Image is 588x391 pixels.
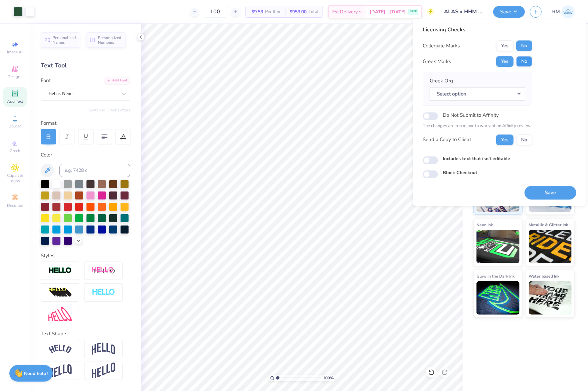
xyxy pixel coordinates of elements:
[41,77,51,84] label: Font
[250,8,263,15] span: $9.53
[41,151,130,159] div: Color
[92,363,115,379] img: Rise
[493,6,525,18] button: Save
[529,273,560,280] span: Water based Ink
[423,42,460,50] div: Collegiate Marks
[48,267,72,275] img: Stroke
[48,364,72,377] img: Flag
[48,287,72,298] img: 3d Illusion
[476,281,520,315] img: Glow in the Dark Ink
[423,136,471,144] div: Send a Copy to Client
[92,267,115,275] img: Shadow
[3,173,27,183] span: Clipart & logos
[562,5,575,18] img: Ronald Manipon
[370,8,406,15] span: [DATE] - [DATE]
[443,155,510,162] label: Includes text that isn't editable
[24,370,48,377] strong: Need help?
[92,289,115,296] img: Negative Space
[48,307,72,321] img: Free Distort
[443,111,499,119] label: Do Not Submit to Affinity
[41,61,130,70] div: Text Tool
[529,281,572,315] img: Water based Ink
[476,230,520,263] img: Neon Ink
[309,8,319,15] span: Total
[496,40,514,51] button: Yes
[496,134,514,145] button: Yes
[7,49,23,55] span: Image AI
[8,74,22,79] span: Designs
[423,123,532,129] p: The changes are too minor to warrant an Affinity review.
[52,35,76,45] span: Personalized Names
[92,343,115,355] img: Arch
[516,40,532,51] button: No
[59,164,130,177] input: e.g. 7428 c
[41,330,130,338] div: Text Shape
[525,186,576,200] button: Save
[202,6,228,18] input: – –
[289,8,307,15] span: $953.00
[529,230,572,263] img: Metallic & Glitter Ink
[98,35,122,45] span: Personalized Numbers
[430,87,525,101] button: Select option
[496,56,514,67] button: Yes
[41,119,131,127] div: Format
[443,169,477,176] label: Block Checkout
[430,77,453,85] label: Greek Org
[476,273,515,280] span: Glow in the Dark Ink
[552,5,575,18] a: RM
[48,345,72,354] img: Arc
[552,8,560,16] span: RM
[88,107,130,113] button: Switch to Greek Letters
[332,8,358,15] span: Est. Delivery
[410,9,417,14] span: FREE
[10,148,20,153] span: Greek
[439,5,488,18] input: Untitled Design
[8,123,22,129] span: Upload
[476,221,493,228] span: Neon Ink
[516,134,532,145] button: No
[516,56,532,67] button: No
[41,252,130,260] div: Styles
[7,99,23,104] span: Add Text
[265,8,281,15] span: Per Item
[423,58,451,65] div: Greek Marks
[529,221,568,228] span: Metallic & Glitter Ink
[7,203,23,208] span: Decorate
[104,77,130,84] div: Add Font
[423,26,532,34] div: Licensing Checks
[323,375,334,381] span: 100 %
